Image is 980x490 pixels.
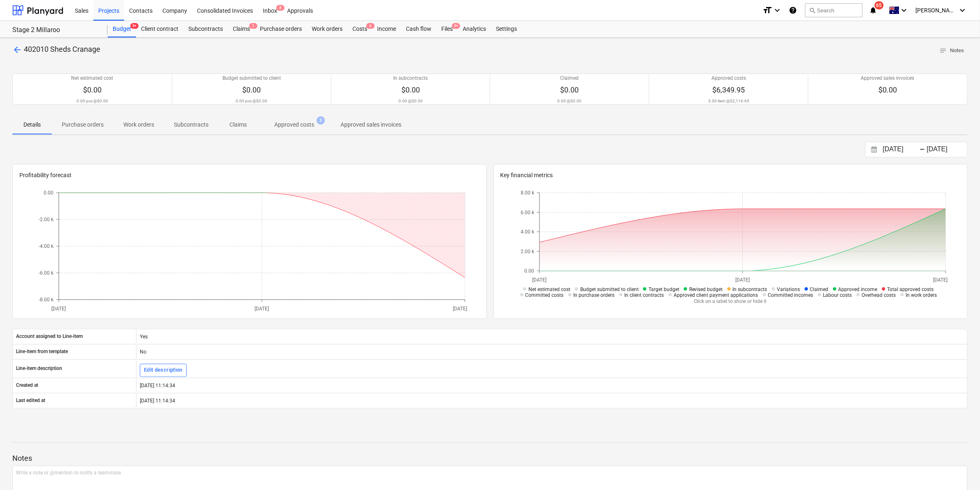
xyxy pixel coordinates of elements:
[144,365,183,375] div: Edit description
[521,229,535,235] tspan: 4.00 k
[458,21,491,37] a: Analytics
[307,21,348,37] a: Work orders
[839,287,878,292] span: Approved income
[906,292,937,298] span: In work orders
[768,292,813,298] span: Committed incomes
[515,298,946,305] p: Click on a label to show or hide it
[625,292,664,298] span: In client contracts
[249,23,257,29] span: 1
[772,5,782,15] i: keyboard_arrow_down
[348,21,372,37] div: Costs
[39,217,54,222] tspan: -2.00 k
[136,345,967,358] div: No
[71,75,113,82] p: Net estimated cost
[39,297,54,303] tspan: -8.00 k
[526,292,564,298] span: Committed costs
[881,144,923,155] input: Start Date
[713,86,745,94] span: $6,349.95
[136,21,183,37] a: Client contract
[561,86,579,94] span: $0.00
[274,120,314,129] p: Approved costs
[12,453,968,463] p: Notes
[899,5,909,15] i: keyboard_arrow_down
[524,268,534,274] tspan: 0.00
[228,120,248,129] p: Claims
[533,277,547,283] tspan: [DATE]
[228,21,255,37] a: Claims1
[12,45,22,55] span: arrow_back
[762,5,772,15] i: format_size
[920,147,925,152] div: -
[136,394,967,407] div: [DATE] 11:14:34
[16,382,38,389] p: Created at
[887,287,934,292] span: Total approved costs
[242,86,261,94] span: $0.00
[76,98,108,104] p: 0.00 pcs @ $0.00
[140,364,187,377] button: Edit description
[558,98,582,104] p: 0.00 @ $0.00
[136,379,967,392] div: [DATE] 11:14:34
[174,120,209,129] p: Subcontracts
[521,209,535,215] tspan: 6.00 k
[19,171,480,180] p: Profitability forecast
[452,23,460,29] span: 9+
[16,333,83,340] p: Account assigned to Line-item
[436,21,458,37] a: Files9+
[805,3,863,17] button: Search
[925,144,967,155] input: End Date
[276,5,285,11] span: 8
[236,98,267,104] p: 0.00 pcs @ $0.00
[108,21,136,37] a: Budget9+
[39,270,54,276] tspan: -6.00 k
[875,1,884,9] span: 65
[16,348,68,355] p: Line-item from template
[574,292,615,298] span: In purchase orders
[255,21,307,37] a: Purchase orders
[401,21,436,37] a: Cash flow
[22,120,42,129] p: Details
[394,75,428,82] p: In subcontracts
[222,75,281,82] p: Budget submitted to client
[83,86,102,94] span: $0.00
[869,5,878,15] i: notifications
[580,287,639,292] span: Budget submitted to client
[521,190,535,196] tspan: 8.00 k
[528,287,570,292] span: Net estimated cost
[62,120,104,129] p: Purchase orders
[136,330,967,343] div: Yes
[123,120,154,129] p: Work orders
[491,21,522,37] a: Settings
[130,23,139,29] span: 9+
[521,248,535,254] tspan: 2.00 k
[940,47,947,54] span: notes
[711,75,746,82] p: Approved costs
[958,5,968,15] i: keyboard_arrow_down
[689,287,723,292] span: Revised budget
[936,44,968,57] button: Notes
[736,277,750,283] tspan: [DATE]
[810,287,829,292] span: Claimed
[183,21,228,37] a: Subcontracts
[39,243,54,249] tspan: -4.00 k
[561,75,579,82] p: Claimed
[733,287,767,292] span: In subcontracts
[341,120,401,129] p: Approved sales invoices
[348,21,372,37] a: Costs6
[51,306,66,312] tspan: [DATE]
[108,21,136,37] div: Budget
[649,287,679,292] span: Target budget
[372,21,401,37] a: Income
[401,86,420,94] span: $0.00
[398,98,423,104] p: 0.00 @ $0.00
[366,23,375,29] span: 6
[879,86,897,94] span: $0.00
[500,171,961,180] p: Key financial metrics
[255,306,269,312] tspan: [DATE]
